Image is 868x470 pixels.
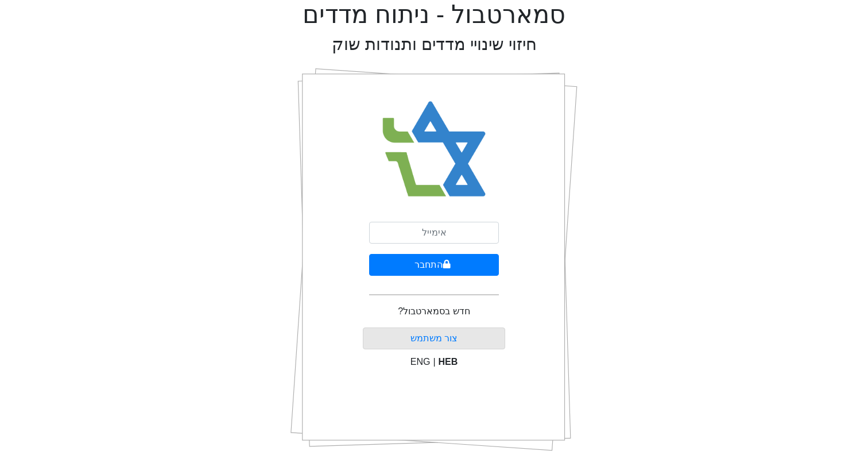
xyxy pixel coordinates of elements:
button: צור משתמש [363,328,506,349]
h2: חיזוי שינויי מדדים ותנודות שוק [332,34,537,55]
img: Smart Bull [372,86,497,213]
span: ENG [410,357,431,367]
p: חדש בסמארטבול? [398,305,470,318]
input: אימייל [369,222,499,244]
span: | [433,357,435,367]
a: צור משתמש [410,333,458,343]
span: HEB [439,357,458,367]
button: התחבר [369,254,499,276]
